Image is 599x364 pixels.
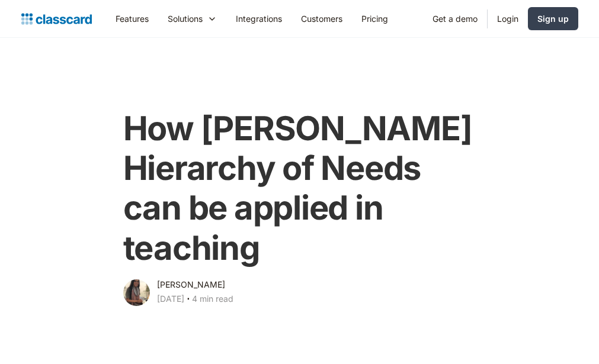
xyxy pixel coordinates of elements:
div: ‧ [184,292,192,308]
h1: How [PERSON_NAME] Hierarchy of Needs can be applied in teaching [123,109,476,268]
div: Solutions [158,5,226,32]
a: Customers [292,5,352,32]
div: [PERSON_NAME] [157,278,225,292]
a: Sign up [528,7,578,30]
a: Integrations [226,5,292,32]
a: Pricing [352,5,398,32]
a: Login [488,5,528,32]
div: [DATE] [157,292,184,306]
div: Sign up [537,12,569,25]
a: Get a demo [423,5,487,32]
div: 4 min read [192,292,233,306]
a: home [21,11,92,27]
a: Features [106,5,158,32]
div: Solutions [168,12,203,25]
